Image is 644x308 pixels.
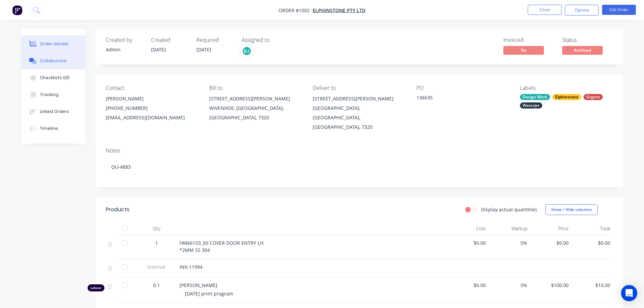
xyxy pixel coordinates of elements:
[503,37,554,43] div: Invoiced
[196,46,211,53] span: [DATE]
[481,206,537,213] label: Display actual quantities
[450,239,486,246] span: $0.00
[313,94,405,103] div: [STREET_ADDRESS][PERSON_NAME]
[21,120,86,137] button: Timeline
[106,37,143,43] div: Created by
[571,222,613,235] div: Total
[139,263,174,270] span: Internal
[21,35,86,52] button: Order details
[21,86,86,103] button: Tracking
[503,46,544,54] span: No
[209,94,302,103] div: [STREET_ADDRESS][PERSON_NAME]
[106,94,198,103] div: [PERSON_NAME]
[180,240,263,253] span: HM66153_00 COVER DOOR ENTRY LH *2MM SS 304
[533,239,569,246] span: $0.00
[106,206,129,214] div: Products
[313,94,405,132] div: [STREET_ADDRESS][PERSON_NAME][GEOGRAPHIC_DATA], [GEOGRAPHIC_DATA], [GEOGRAPHIC_DATA], 7320
[242,46,252,56] button: BJ
[520,102,542,109] div: Waterjet
[520,94,550,100] div: Design Work
[574,282,610,289] span: $10.00
[545,204,598,215] button: Show / Hide columns
[153,282,160,289] span: 0.1
[196,37,234,43] div: Required
[88,284,104,291] div: Labour
[313,7,365,14] a: Elphinstone Pty Ltd
[40,41,69,47] div: Order details
[209,94,302,122] div: [STREET_ADDRESS][PERSON_NAME]WIVENHOE, [GEOGRAPHIC_DATA], [GEOGRAPHIC_DATA], 7320
[106,85,198,91] div: Contact
[106,103,198,113] div: [PHONE_NUMBER]
[136,222,177,235] div: Qty
[106,113,198,122] div: [EMAIL_ADDRESS][DOMAIN_NAME]
[106,46,143,53] div: Admin
[106,147,613,154] div: Notes
[40,92,58,98] div: Tracking
[562,37,613,43] div: Status
[40,58,67,64] div: Collaborate
[533,282,569,289] span: $100.00
[185,290,233,297] span: [DATE] print program
[530,222,572,235] div: Price
[416,85,509,91] div: PO
[450,282,486,289] span: $0.00
[574,239,610,246] span: $0.00
[552,94,581,100] div: Elphinstone
[528,5,562,15] button: Close
[106,157,613,177] div: QU-4883
[180,282,217,288] span: [PERSON_NAME]
[180,264,202,270] span: INV-11994
[21,103,86,120] button: Linked Orders
[491,239,527,246] span: 0%
[416,94,501,103] div: 136635
[209,103,302,122] div: WIVENHOE, [GEOGRAPHIC_DATA], [GEOGRAPHIC_DATA], 7320
[155,239,158,246] span: 1
[12,5,22,15] img: Factory
[279,7,313,14] span: Order #1002 -
[565,5,599,16] button: Options
[313,103,405,132] div: [GEOGRAPHIC_DATA], [GEOGRAPHIC_DATA], [GEOGRAPHIC_DATA], 7320
[40,109,69,115] div: Linked Orders
[491,282,527,289] span: 0%
[583,94,603,100] div: Urgent
[313,85,405,91] div: Deliver to
[106,94,198,122] div: [PERSON_NAME][PHONE_NUMBER][EMAIL_ADDRESS][DOMAIN_NAME]
[602,5,636,15] button: Edit Order
[40,75,70,81] div: Checklists 0/0
[209,85,302,91] div: Bill to
[151,46,166,53] span: [DATE]
[520,85,613,91] div: Labels
[242,37,309,43] div: Assigned to
[21,52,86,69] button: Collaborate
[562,46,603,54] span: Archived
[488,222,530,235] div: Markup
[447,222,489,235] div: Cost
[151,37,188,43] div: Created
[40,125,58,132] div: Timeline
[621,285,637,301] div: Open Intercom Messenger
[21,69,86,86] button: Checklists 0/0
